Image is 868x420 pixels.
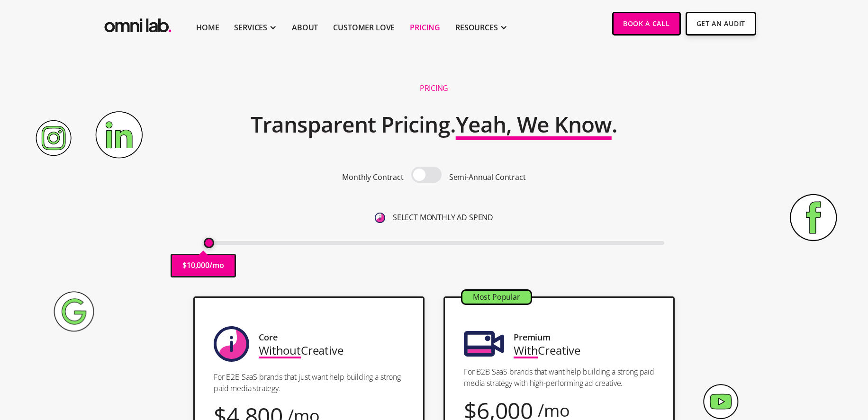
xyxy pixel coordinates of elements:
[410,22,440,33] a: Pricing
[234,22,267,33] div: SERVICES
[514,342,538,358] span: With
[251,106,617,143] h2: Transparent Pricing. .
[342,171,403,184] p: Monthly Contract
[102,12,173,35] a: home
[514,331,551,344] div: Premium
[196,22,219,33] a: Home
[214,371,404,394] p: For B2B SaaS brands that just want help building a strong paid media strategy.
[393,211,493,224] p: SELECT MONTHLY AD SPEND
[514,344,580,357] div: Creative
[464,366,654,389] p: For B2B SaaS brands that want help building a strong paid media strategy with high-performing ad ...
[821,375,868,420] iframe: Chat Widget
[259,344,344,357] div: Creative
[259,342,301,358] span: Without
[449,171,526,184] p: Semi-Annual Contract
[209,259,224,272] p: /mo
[102,12,173,35] img: Omni Lab: B2B SaaS Demand Generation Agency
[456,109,612,139] span: Yeah, We Know
[259,331,277,344] div: Core
[420,83,448,93] h1: Pricing
[187,259,209,272] p: 10,000
[686,12,756,36] a: Get An Audit
[455,22,498,33] div: RESOURCES
[375,213,385,223] img: 6410812402e99d19b372aa32_omni-nav-info.svg
[292,22,318,33] a: About
[477,404,533,417] div: 6,000
[464,404,477,417] div: $
[538,404,570,417] div: /mo
[612,12,681,36] a: Book a Call
[182,259,187,272] p: $
[333,22,395,33] a: Customer Love
[462,291,531,304] div: Most Popular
